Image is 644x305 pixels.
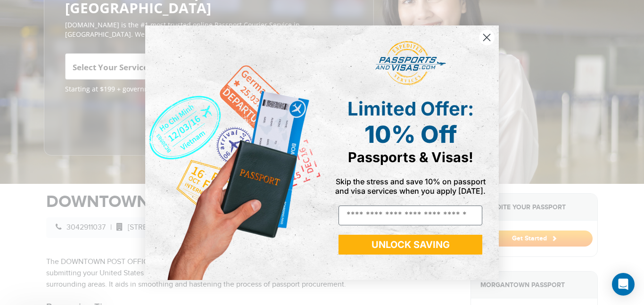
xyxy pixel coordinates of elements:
[335,177,486,196] span: Skip the stress and save 10% on passport and visa services when you apply [DATE].
[375,41,446,85] img: passports and visas
[145,25,322,280] img: de9cda0d-0715-46ca-9a25-073762a91ba7.png
[364,120,457,148] span: 10% Off
[339,235,482,255] button: UNLOCK SAVING
[347,97,474,120] span: Limited Offer:
[348,149,473,165] span: Passports & Visas!
[479,29,495,46] button: Close dialog
[612,273,635,296] div: Open Intercom Messenger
